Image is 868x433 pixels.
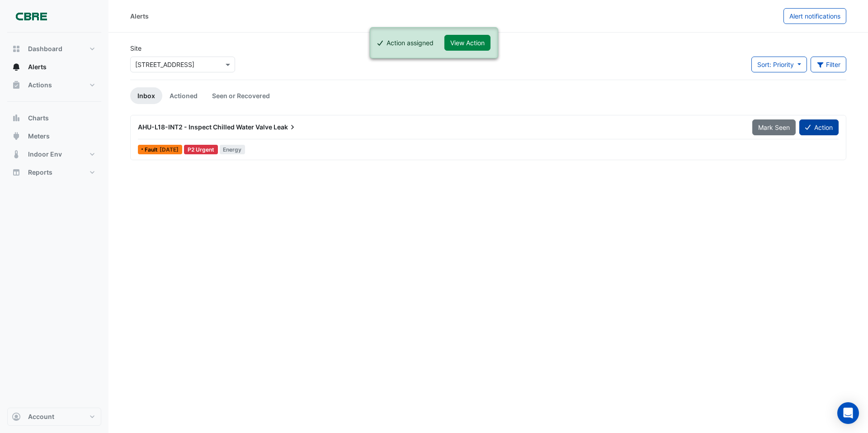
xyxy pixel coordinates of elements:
[220,145,245,154] span: Energy
[783,8,846,24] button: Alert notifications
[387,38,434,48] div: Action assigned
[28,114,49,123] span: Charts
[162,87,205,104] a: Actioned
[7,163,101,181] button: Reports
[12,132,21,141] app-icon: Meters
[28,81,52,90] span: Actions
[28,412,54,421] span: Account
[130,43,142,53] label: Site
[145,147,160,152] span: Fault
[789,12,840,20] span: Alert notifications
[7,145,101,163] button: Indoor Env
[757,61,794,68] span: Sort: Priority
[12,150,21,159] app-icon: Indoor Env
[28,168,52,177] span: Reports
[7,40,101,58] button: Dashboard
[130,87,162,104] a: Inbox
[799,119,839,135] button: Action
[138,123,272,131] span: AHU-L18-INT2 - Inspect Chilled Water Valve
[11,7,52,25] img: Company Logo
[12,62,21,71] app-icon: Alerts
[12,44,21,53] app-icon: Dashboard
[7,408,101,426] button: Account
[205,87,277,104] a: Seen or Recovered
[12,168,21,177] app-icon: Reports
[274,123,297,132] span: Leak
[12,81,21,90] app-icon: Actions
[7,109,101,127] button: Charts
[752,119,796,135] button: Mark Seen
[811,57,847,72] button: Filter
[751,57,807,72] button: Sort: Priority
[160,146,179,153] span: Fri 26-Sep-2025 07:33 AEST
[28,62,47,71] span: Alerts
[837,402,859,424] div: Open Intercom Messenger
[7,76,101,94] button: Actions
[28,44,62,53] span: Dashboard
[444,35,491,51] button: View Action
[130,11,149,21] div: Alerts
[758,124,790,131] span: Mark Seen
[28,132,50,141] span: Meters
[7,127,101,145] button: Meters
[184,145,218,154] div: P2 Urgent
[12,114,21,123] app-icon: Charts
[28,150,62,159] span: Indoor Env
[7,58,101,76] button: Alerts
